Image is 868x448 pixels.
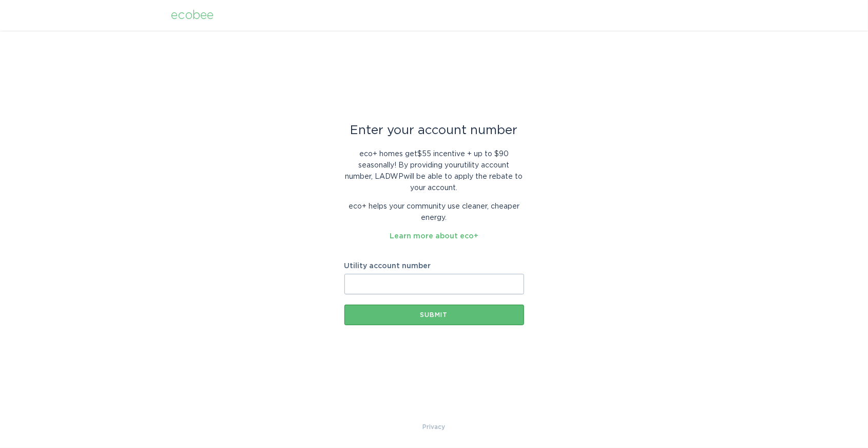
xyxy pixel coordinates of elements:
a: Learn more about eco+ [390,233,478,240]
p: eco+ helps your community use cleaner, cheaper energy. [344,201,524,223]
div: Submit [350,312,519,318]
label: Utility account number [344,263,524,270]
div: Enter your account number [344,125,524,136]
button: Submit [344,305,524,325]
a: Privacy Policy & Terms of Use [423,421,446,433]
div: ecobee [171,10,214,21]
p: eco+ homes get $55 incentive + up to $90 seasonally ! By providing your utility account number , ... [344,148,524,194]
